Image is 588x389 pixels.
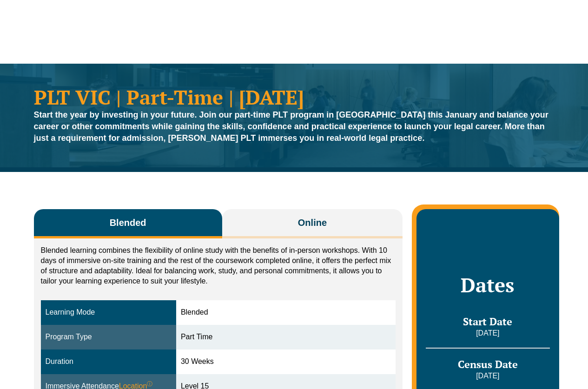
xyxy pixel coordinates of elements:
h1: PLT VIC | Part-Time | [DATE] [34,87,555,107]
p: [DATE] [426,371,549,381]
span: Census Date [458,357,518,371]
p: [DATE] [426,328,549,338]
span: Start Date [463,315,512,328]
h2: Dates [426,273,549,297]
p: Blended learning combines the flexibility of online study with the benefits of in-person workshop... [41,245,396,286]
strong: Start the year by investing in your future. Join our part-time PLT program in [GEOGRAPHIC_DATA] t... [34,110,548,143]
div: Blended [181,307,391,318]
sup: ⓘ [147,381,152,387]
div: 30 Weeks [181,356,391,367]
div: Program Type [46,332,172,343]
span: Online [298,216,327,229]
div: Learning Mode [46,307,172,318]
span: Blended [110,216,146,229]
div: Duration [46,356,172,367]
div: Part Time [181,332,391,343]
